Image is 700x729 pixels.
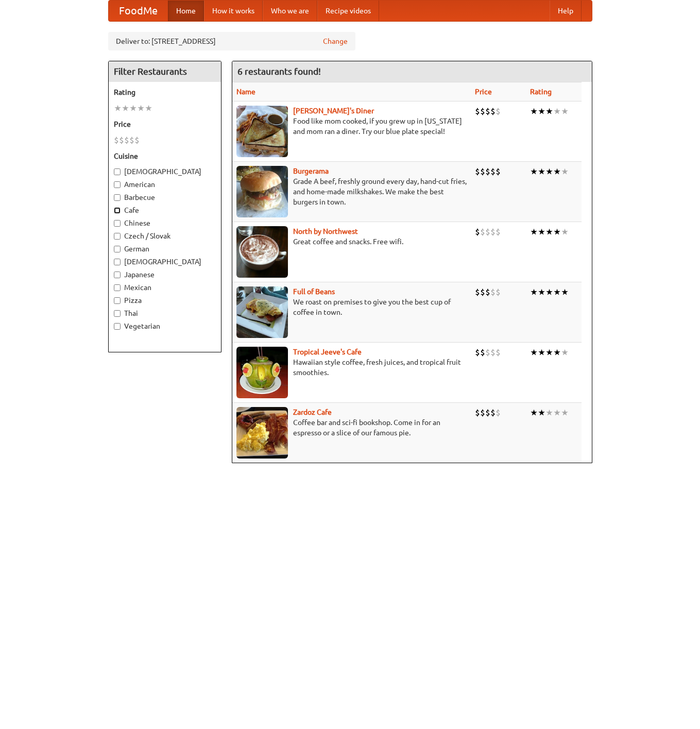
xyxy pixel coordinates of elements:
[236,417,467,438] p: Coffee bar and sci-fi bookshop. Come in for an espresso or a slice of our famous pie.
[114,181,121,188] input: American
[490,286,496,298] li: $
[530,407,538,418] li: ★
[553,407,561,418] li: ★
[124,134,129,146] li: $
[480,166,485,177] li: $
[137,103,145,114] li: ★
[108,32,355,50] div: Deliver to: [STREET_ADDRESS]
[114,321,216,331] label: Vegetarian
[129,134,134,146] li: $
[561,407,569,418] li: ★
[553,166,561,177] li: ★
[145,103,152,114] li: ★
[236,297,467,317] p: We roast on premises to give you the best cup of coffee in town.
[114,272,121,278] input: Japanese
[485,286,490,298] li: $
[545,407,553,418] li: ★
[490,106,496,117] li: $
[475,166,480,177] li: $
[530,166,538,177] li: ★
[237,66,321,76] ng-pluralize: 6 restaurants found!
[545,347,553,358] li: ★
[538,166,545,177] li: ★
[317,1,379,21] a: Recipe videos
[553,106,561,117] li: ★
[293,287,335,296] a: Full of Beans
[475,106,480,117] li: $
[561,226,569,238] li: ★
[538,106,545,117] li: ★
[490,226,496,238] li: $
[485,226,490,238] li: $
[236,88,255,96] a: Name
[293,348,362,356] b: Tropical Jeeve's Cafe
[293,227,358,235] a: North by Northwest
[485,106,490,117] li: $
[530,106,538,117] li: ★
[475,407,480,418] li: $
[114,194,121,201] input: Barbecue
[530,347,538,358] li: ★
[490,166,496,177] li: $
[293,167,329,175] a: Burgerama
[561,106,569,117] li: ★
[236,226,288,278] img: north.jpg
[129,103,137,114] li: ★
[119,134,124,146] li: $
[480,226,485,238] li: $
[553,286,561,298] li: ★
[114,246,121,252] input: German
[236,106,288,157] img: sallys.jpg
[114,323,121,330] input: Vegetarian
[496,166,501,177] li: $
[236,347,288,398] img: jeeves.jpg
[323,36,348,46] a: Change
[538,347,545,358] li: ★
[114,103,122,114] li: ★
[293,408,332,416] a: Zardoz Cafe
[480,347,485,358] li: $
[475,286,480,298] li: $
[561,166,569,177] li: ★
[114,259,121,265] input: [DEMOGRAPHIC_DATA]
[553,226,561,238] li: ★
[168,1,204,21] a: Home
[480,407,485,418] li: $
[114,308,216,318] label: Thai
[263,1,317,21] a: Who we are
[114,233,121,240] input: Czech / Slovak
[538,226,545,238] li: ★
[293,107,374,115] a: [PERSON_NAME]'s Diner
[114,269,216,280] label: Japanese
[496,106,501,117] li: $
[114,166,216,177] label: [DEMOGRAPHIC_DATA]
[490,347,496,358] li: $
[236,116,467,137] p: Food like mom cooked, if you grew up in [US_STATE] and mom ran a diner. Try our blue plate special!
[485,407,490,418] li: $
[475,226,480,238] li: $
[545,226,553,238] li: ★
[545,106,553,117] li: ★
[545,286,553,298] li: ★
[114,205,216,215] label: Cafe
[475,88,492,96] a: Price
[553,347,561,358] li: ★
[490,407,496,418] li: $
[496,347,501,358] li: $
[114,192,216,202] label: Barbecue
[122,103,129,114] li: ★
[545,166,553,177] li: ★
[114,179,216,190] label: American
[114,151,216,161] h5: Cuisine
[561,286,569,298] li: ★
[236,407,288,459] img: zardoz.jpg
[114,220,121,227] input: Chinese
[236,166,288,217] img: burgerama.jpg
[114,218,216,228] label: Chinese
[114,284,121,291] input: Mexican
[496,407,501,418] li: $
